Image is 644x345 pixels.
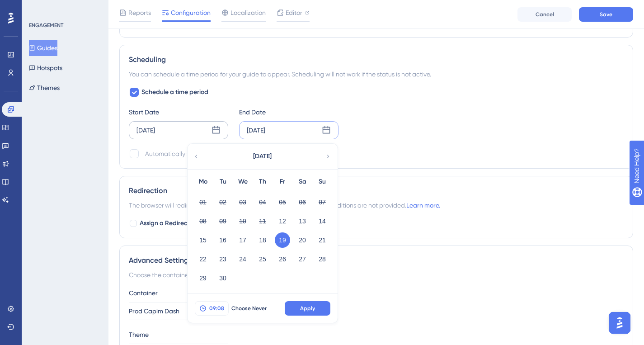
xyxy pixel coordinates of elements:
button: 12 [275,213,290,229]
button: 24 [235,251,250,267]
button: 30 [215,270,230,286]
button: 09:08 [195,301,229,316]
button: 16 [215,232,230,248]
button: 19 [275,232,290,248]
button: 15 [195,232,211,248]
button: 17 [235,232,250,248]
span: Need Help? [21,2,56,13]
span: Save [600,11,612,18]
span: Cancel [536,11,554,18]
button: 21 [315,232,330,248]
button: 08 [195,213,211,229]
span: Prod Capim Dash [129,306,179,317]
button: 22 [195,251,211,267]
span: Reports [128,7,151,18]
button: 11 [255,213,270,229]
button: [DATE] [217,147,307,165]
span: [DATE] [253,151,272,162]
div: Scheduling [129,54,624,65]
button: Prod Capim Dash [129,302,228,320]
a: Learn more. [406,202,440,209]
button: 29 [195,270,211,286]
span: The browser will redirect to the “Redirection URL” when the Targeting Conditions are not provided. [129,200,440,211]
div: Theme [129,329,624,340]
div: Mo [193,176,213,187]
button: 27 [295,251,310,267]
div: End Date [239,107,338,118]
button: 02 [215,194,230,210]
div: Container [129,288,624,298]
button: 28 [315,251,330,267]
div: Automatically set as “Inactive” when the scheduled period is over. [145,148,331,159]
div: Redirection [129,185,624,196]
button: 20 [295,232,310,248]
div: Start Date [129,107,228,118]
button: Save [579,7,633,22]
span: Assign a Redirection URL [140,218,211,229]
div: ENGAGEMENT [29,22,63,29]
div: Sa [292,176,312,187]
div: Su [312,176,332,187]
button: Hotspots [29,60,62,76]
button: 04 [255,194,270,210]
span: Schedule a time period [141,87,208,98]
div: [DATE] [247,125,265,136]
div: Advanced Settings [129,255,624,266]
div: [DATE] [136,125,155,136]
button: 06 [295,194,310,210]
div: Choose the container and theme for the guide. [129,269,624,280]
button: Cancel [517,7,572,22]
span: 09:08 [209,305,224,312]
button: 01 [195,194,211,210]
div: We [233,176,253,187]
button: Guides [29,40,57,56]
button: 03 [235,194,250,210]
button: 25 [255,251,270,267]
span: Apply [300,305,315,312]
button: 05 [275,194,290,210]
button: Themes [29,80,60,96]
button: 09 [215,213,230,229]
div: You can schedule a time period for your guide to appear. Scheduling will not work if the status i... [129,69,624,80]
button: 13 [295,213,310,229]
button: 26 [275,251,290,267]
iframe: UserGuiding AI Assistant Launcher [606,309,633,336]
span: Editor [286,7,302,18]
button: 07 [315,194,330,210]
span: Localization [230,7,266,18]
button: 14 [315,213,330,229]
div: Th [253,176,273,187]
button: 18 [255,232,270,248]
button: Apply [285,301,330,316]
div: Tu [213,176,233,187]
div: Fr [273,176,292,187]
button: 23 [215,251,230,267]
span: Choose Never [231,305,267,312]
button: 10 [235,213,250,229]
span: Configuration [171,7,211,18]
button: Choose Never [229,301,269,316]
